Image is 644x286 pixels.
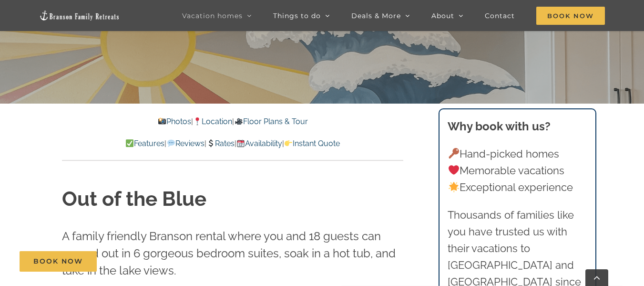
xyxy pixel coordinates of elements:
img: 🌟 [449,182,459,192]
a: Location [193,117,232,126]
span: Book Now [536,7,605,25]
h3: Why book with us? [448,118,587,135]
p: | | | | [62,138,403,150]
img: 💲 [207,139,215,147]
img: 🔑 [449,148,459,159]
img: 📆 [237,139,245,147]
a: Photos [158,117,191,126]
p: | | [62,116,403,128]
a: Features [125,139,164,148]
a: Availability [236,139,282,148]
span: Book Now [33,257,83,265]
span: Things to do [273,12,321,19]
a: Floor Plans & Tour [234,117,307,126]
img: 📍 [194,117,201,125]
span: About [431,12,454,19]
img: 🎥 [235,117,243,125]
a: Reviews [166,139,204,148]
span: Vacation homes [182,12,243,19]
a: Book Now [20,251,97,272]
img: 📸 [158,117,166,125]
img: ✅ [126,139,133,147]
img: 💬 [167,139,175,147]
span: Contact [485,12,515,19]
img: Branson Family Retreats Logo [39,10,120,21]
strong: Out of the Blue [62,187,206,211]
a: Instant Quote [284,139,340,148]
a: Rates [206,139,235,148]
span: Deals & More [351,12,401,19]
img: 👉 [285,139,292,147]
p: Hand-picked homes Memorable vacations Exceptional experience [448,146,587,196]
img: ❤️ [449,165,459,175]
span: A family friendly Branson rental where you and 18 guests can spread out in 6 gorgeous bedroom sui... [62,229,396,277]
